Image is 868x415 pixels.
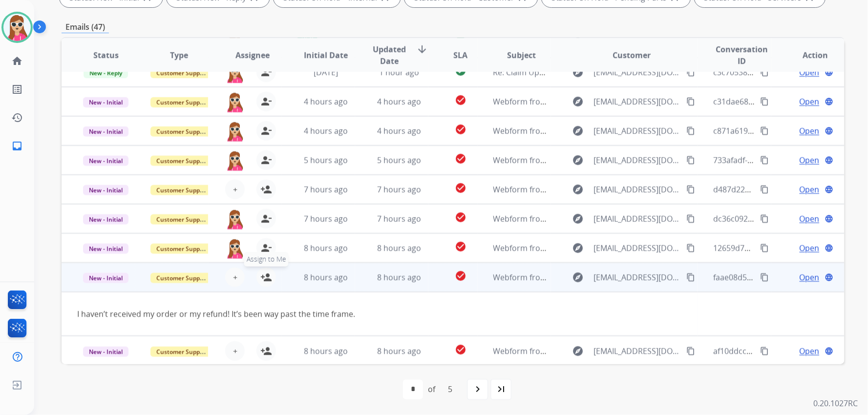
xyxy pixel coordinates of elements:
[493,213,715,224] span: Webform from [EMAIL_ADDRESS][DOMAIN_NAME] on [DATE]
[83,156,128,166] span: New - Initial
[713,346,860,356] span: af10ddcc-1445-4746-b146-42f0b9bdcfd4
[260,242,272,254] mat-icon: person_remove
[304,49,348,61] span: Initial Date
[304,346,348,356] span: 8 hours ago
[713,243,859,253] span: 12659d74-9c58-4cfc-a723-b1a676171f35
[3,14,31,41] img: avatar
[83,273,128,283] span: New - Initial
[825,273,834,282] mat-icon: language
[233,271,237,283] span: +
[800,345,820,357] span: Open
[687,185,696,194] mat-icon: content_copy
[594,184,682,195] span: [EMAIL_ADDRESS][DOMAIN_NAME]
[380,67,420,78] span: 1 hour ago
[225,238,245,259] img: agent-avatar
[314,67,338,78] span: [DATE]
[371,43,408,67] span: Updated Date
[800,271,820,283] span: Open
[378,155,422,166] span: 5 hours ago
[594,213,682,225] span: [EMAIL_ADDRESS][DOMAIN_NAME]
[687,214,696,223] mat-icon: content_copy
[260,345,272,357] mat-icon: person_add
[713,155,854,166] span: 733afadf-6219-4756-b187-108f44f9f7c7
[713,43,770,67] span: Conversation ID
[150,156,214,166] span: Customer Support
[225,341,245,361] button: +
[77,308,682,320] div: I haven’t received my order or my refund! It’s been way past the time frame.
[378,213,422,224] span: 7 hours ago
[493,243,715,253] span: Webform from [EMAIL_ADDRESS][DOMAIN_NAME] on [DATE]
[687,244,696,252] mat-icon: content_copy
[150,273,214,283] span: Customer Support
[416,43,428,55] mat-icon: arrow_downward
[453,49,467,61] span: SLA
[800,184,820,195] span: Open
[761,68,769,77] mat-icon: content_copy
[594,125,682,137] span: [EMAIL_ADDRESS][DOMAIN_NAME]
[800,125,820,137] span: Open
[170,49,188,61] span: Type
[493,125,715,136] span: Webform from [EMAIL_ADDRESS][DOMAIN_NAME] on [DATE]
[800,154,820,166] span: Open
[225,150,245,171] img: agent-avatar
[771,38,845,72] th: Action
[225,209,245,229] img: agent-avatar
[455,211,466,223] mat-icon: check_circle
[378,184,422,195] span: 7 hours ago
[594,154,682,166] span: [EMAIL_ADDRESS][DOMAIN_NAME]
[11,83,23,95] mat-icon: list_alt
[493,96,715,107] span: Webform from [EMAIL_ADDRESS][DOMAIN_NAME] on [DATE]
[260,213,272,225] mat-icon: person_remove
[304,213,348,224] span: 7 hours ago
[304,184,348,195] span: 7 hours ago
[713,67,861,78] span: c3c70538-219f-4281-bc32-0a67691d701c
[572,345,584,357] mat-icon: explore
[493,67,649,78] span: Re: Claim Update: Parts ordered for repair
[84,68,128,78] span: New - Reply
[687,97,696,106] mat-icon: content_copy
[825,97,834,106] mat-icon: language
[825,126,834,135] mat-icon: language
[761,347,769,355] mat-icon: content_copy
[304,125,348,136] span: 4 hours ago
[687,156,696,165] mat-icon: content_copy
[493,346,715,356] span: Webform from [EMAIL_ADDRESS][DOMAIN_NAME] on [DATE]
[225,180,245,199] button: +
[62,21,109,33] p: Emails (47)
[256,268,276,287] button: Assign to Me
[572,66,584,78] mat-icon: explore
[800,213,820,225] span: Open
[761,244,769,252] mat-icon: content_copy
[713,213,860,224] span: dc36c092-727e-4969-91f7-597ecc000146
[825,347,834,355] mat-icon: language
[572,271,584,283] mat-icon: explore
[378,96,422,107] span: 4 hours ago
[455,344,466,355] mat-icon: check_circle
[800,242,820,254] span: Open
[572,96,584,107] mat-icon: explore
[428,384,435,395] div: of
[260,154,272,166] mat-icon: person_remove
[440,380,460,399] div: 5
[260,66,272,78] mat-icon: person_remove
[378,243,422,253] span: 8 hours ago
[761,156,769,165] mat-icon: content_copy
[304,243,348,253] span: 8 hours ago
[225,268,245,287] button: +
[11,112,23,124] mat-icon: history
[761,273,769,282] mat-icon: content_copy
[493,184,715,195] span: Webform from [EMAIL_ADDRESS][DOMAIN_NAME] on [DATE]
[472,384,484,395] mat-icon: navigate_next
[244,252,289,267] span: Assign to Me
[825,244,834,252] mat-icon: language
[495,384,507,395] mat-icon: last_page
[825,156,834,165] mat-icon: language
[687,273,696,282] mat-icon: content_copy
[455,270,466,282] mat-icon: check_circle
[378,272,422,283] span: 8 hours ago
[800,96,820,107] span: Open
[825,185,834,194] mat-icon: language
[761,214,769,223] mat-icon: content_copy
[825,214,834,223] mat-icon: language
[260,271,272,283] mat-icon: person_add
